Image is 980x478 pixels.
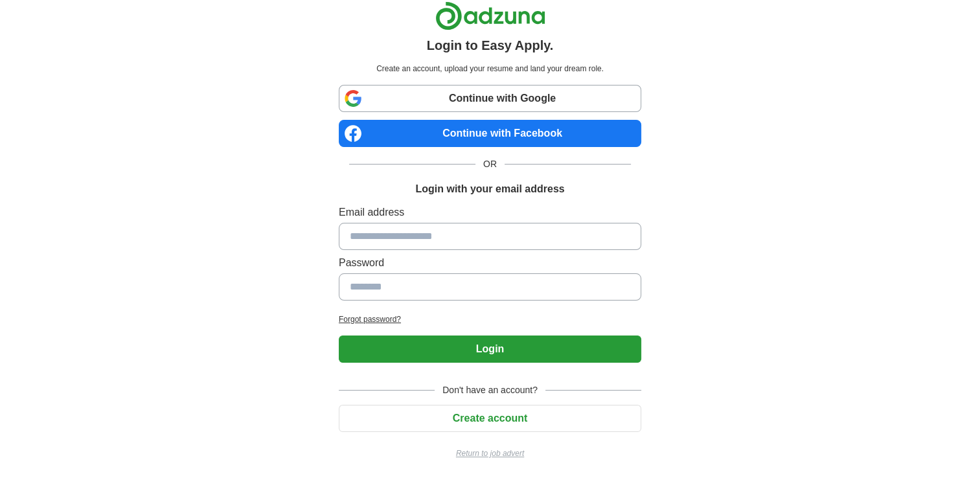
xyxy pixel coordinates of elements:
a: Continue with Facebook [339,120,641,147]
label: Password [339,255,641,271]
button: Login [339,336,641,363]
img: Adzuna logo [435,1,545,30]
a: Return to job advert [339,448,641,459]
p: Create an account, upload your resume and land your dream role. [341,63,639,74]
span: Don't have an account? [435,383,545,397]
button: Create account [339,405,641,432]
a: Forgot password? [339,313,641,325]
h1: Login with your email address [415,181,564,197]
span: OR [475,157,505,171]
a: Create account [339,413,641,424]
label: Email address [339,205,641,220]
h1: Login to Easy Apply. [427,36,554,55]
a: Continue with Google [339,85,641,112]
